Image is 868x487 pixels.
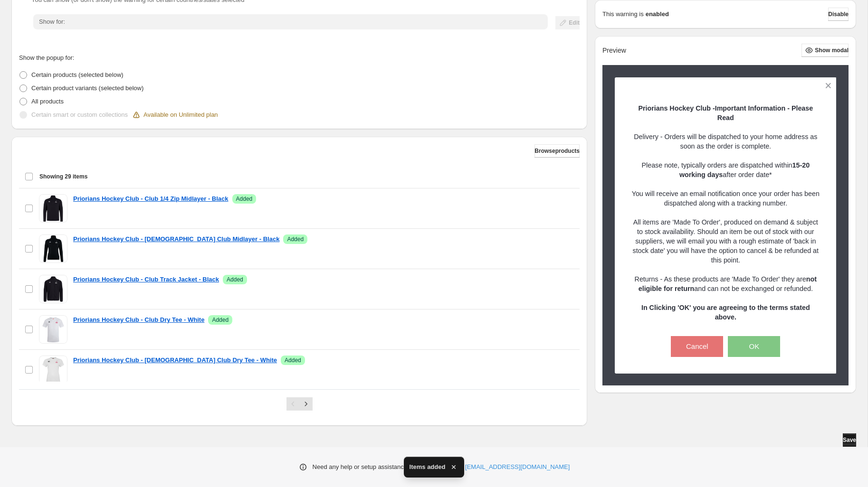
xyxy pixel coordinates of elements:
strong: In Clicking 'OK' you are agreeing to the terms stated above. [641,304,810,321]
button: Next [299,397,313,411]
span: Browse products [534,147,580,155]
button: Cancel [671,336,723,357]
a: Priorians Hockey Club - Club 1/4 Zip Midlayer - Black [73,194,229,204]
span: Show modal [815,47,849,54]
span: Save [843,436,856,444]
p: This warning is [602,9,644,19]
img: Priorians Hockey Club - Club Dry Tee - White [39,315,67,344]
a: Priorians Hockey Club - Club Dry Tee - White [73,315,204,325]
img: Priorians Hockey Club - Club Track Jacket - Black [39,275,67,303]
p: Returns - As these products are 'Made To Order' they are and can not be exchanged or refunded. [631,274,820,293]
img: Priorians Hockey Club - Club 1/4 Zip Midlayer - Black [39,194,67,223]
span: Disable [828,10,849,18]
p: Delivery - Orders will be dispatched to your home address as soon as the order is complete. [631,132,820,151]
strong: enabled [646,9,669,19]
a: Priorians Hockey Club - Club Track Jacket - Black [73,275,219,284]
a: Priorians Hockey Club - [DEMOGRAPHIC_DATA] Club Dry Tee - White [73,356,277,365]
span: Show the popup for: [19,54,74,61]
strong: Priorians Hockey Club -Important Information - Please Read [638,104,813,122]
span: Certain product variants (selected below) [31,84,143,92]
div: Available on Unlimited plan [132,110,218,120]
span: Added [287,235,304,243]
span: Added [212,316,229,324]
img: Priorians Hockey Club - Ladies Club Dry Tee - White [39,356,67,384]
button: Show modal [801,44,849,57]
button: Disable [828,8,849,21]
button: Save [843,433,856,447]
span: Showing 29 items [39,173,87,180]
span: Added [236,195,253,203]
img: Priorians Hockey Club - Ladies Club Midlayer - Black [39,234,67,263]
h2: Preview [602,47,626,55]
p: All products [31,97,64,106]
p: Please note, typically orders are dispatched within after order date* [631,160,820,179]
span: Added [227,276,243,283]
span: Added [285,356,301,364]
button: OK [728,336,780,357]
nav: Pagination [286,397,313,411]
p: All items are 'Made To Order', produced on demand & subject to stock availability. Should an item... [631,217,820,265]
a: Priorians Hockey Club - [DEMOGRAPHIC_DATA] Club Midlayer - Black [73,234,279,244]
p: Certain smart or custom collections [31,110,128,120]
p: You will receive an email notification once your order has been dispatched along with a tracking ... [631,189,820,208]
span: Items added [410,462,446,472]
button: Browseproducts [534,144,580,158]
a: [EMAIL_ADDRESS][DOMAIN_NAME] [465,462,570,472]
span: Show for: [39,18,65,25]
span: Certain products (selected below) [31,71,124,78]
